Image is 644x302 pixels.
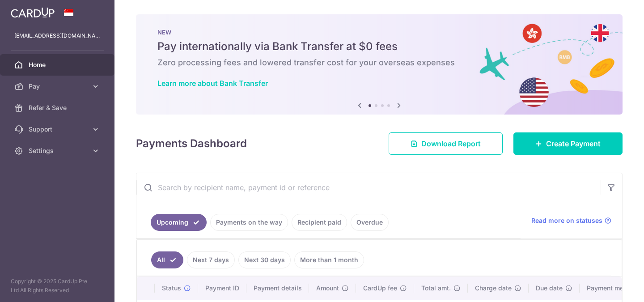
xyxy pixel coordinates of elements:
span: Status [162,284,181,293]
p: [EMAIL_ADDRESS][DOMAIN_NAME] [14,31,100,40]
input: Search by recipient name, payment id or reference [136,173,601,202]
a: Read more on statuses [531,216,611,225]
span: Settings [29,146,88,155]
a: Recipient paid [292,214,347,231]
h5: Pay internationally via Bank Transfer at $0 fees [157,39,601,54]
a: Upcoming [151,214,207,231]
th: Payment details [246,276,309,300]
a: Learn more about Bank Transfer [157,79,268,88]
span: CardUp fee [363,284,397,293]
span: Amount [316,284,339,293]
a: Payments on the way [210,214,288,231]
a: Create Payment [513,132,623,155]
a: More than 1 month [294,251,364,268]
span: Create Payment [546,138,601,149]
th: Payment ID [198,276,246,300]
img: CardUp [11,7,55,18]
span: Home [29,60,88,69]
span: Total amt. [421,284,451,293]
span: Download Report [421,138,481,149]
a: Next 30 days [238,251,291,268]
a: All [151,251,183,268]
h4: Payments Dashboard [136,136,247,152]
span: Pay [29,82,88,91]
span: Support [29,125,88,134]
img: Bank transfer banner [136,14,623,115]
p: NEW [157,29,601,36]
span: Charge date [475,284,512,293]
span: Refer & Save [29,103,88,112]
a: Overdue [351,214,389,231]
a: Next 7 days [187,251,235,268]
span: Read more on statuses [531,216,602,225]
span: Due date [536,284,563,293]
a: Download Report [389,132,503,155]
h6: Zero processing fees and lowered transfer cost for your overseas expenses [157,57,601,68]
